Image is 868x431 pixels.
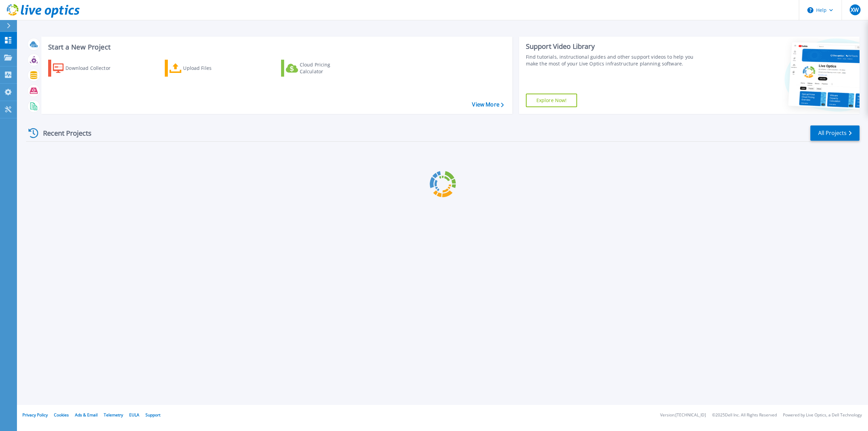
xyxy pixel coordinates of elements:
a: Telemetry [104,412,123,418]
li: Version: [TECHNICAL_ID] [660,413,706,417]
div: Download Collector [65,61,120,75]
div: Find tutorials, instructional guides and other support videos to help you make the most of your L... [526,54,702,67]
a: All Projects [810,125,860,141]
a: Upload Files [165,60,240,77]
div: Upload Files [183,61,237,75]
a: Download Collector [48,60,124,77]
div: Support Video Library [526,42,702,51]
a: Ads & Email [75,412,98,418]
a: Cloud Pricing Calculator [281,60,357,77]
a: Privacy Policy [22,412,48,418]
a: EULA [129,412,139,418]
a: Cookies [54,412,69,418]
a: Explore Now! [526,94,577,107]
li: Powered by Live Optics, a Dell Technology [783,413,862,417]
h3: Start a New Project [48,43,504,51]
div: Cloud Pricing Calculator [300,61,354,75]
span: XW [851,7,859,13]
a: Support [145,412,160,418]
li: © 2025 Dell Inc. All Rights Reserved [712,413,777,417]
a: View More [472,101,504,108]
div: Recent Projects [26,125,101,141]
